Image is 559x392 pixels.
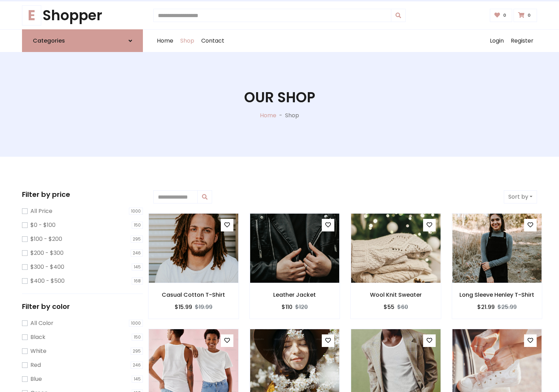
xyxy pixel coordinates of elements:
span: 0 [526,12,532,19]
p: Shop [285,111,299,120]
h1: Our Shop [244,89,315,106]
h6: Leather Jacket [250,291,340,298]
h1: Shopper [22,7,143,24]
a: 0 [490,9,513,22]
h6: Casual Cotton T-Shirt [148,291,239,298]
p: - [276,111,285,120]
a: Home [153,30,177,52]
h6: $21.99 [477,304,495,310]
h5: Filter by price [22,190,143,199]
del: $25.99 [498,303,517,311]
span: 150 [132,334,143,341]
del: $19.99 [195,303,212,311]
label: Black [30,333,45,341]
label: Blue [30,375,42,383]
a: Contact [198,30,228,52]
h6: Long Sleeve Henley T-Shirt [452,291,542,298]
h5: Filter by color [22,302,143,311]
span: E [22,5,41,25]
span: 246 [131,250,143,257]
label: $0 - $100 [30,221,56,229]
label: $100 - $200 [30,235,62,243]
span: 246 [131,362,143,369]
h6: $110 [282,304,292,310]
h6: $15.99 [175,304,192,310]
span: 168 [132,278,143,284]
label: $200 - $300 [30,249,64,257]
label: Red [30,361,41,369]
span: 295 [131,236,143,243]
a: Shop [177,30,198,52]
a: 0 [514,9,537,22]
span: 1000 [129,320,143,327]
h6: Categories [33,37,65,44]
span: 0 [501,12,508,19]
span: 295 [131,348,143,355]
a: Categories [22,29,143,52]
h6: Wool Knit Sweater [351,291,441,298]
label: White [30,347,46,355]
span: 145 [132,264,143,271]
label: $400 - $500 [30,277,65,285]
a: EShopper [22,7,143,24]
a: Register [507,30,537,52]
a: Home [260,111,276,119]
span: 150 [132,222,143,229]
label: $300 - $400 [30,263,64,271]
span: 145 [132,376,143,383]
label: All Price [30,207,52,215]
span: 1000 [129,208,143,215]
label: All Color [30,319,53,327]
h6: $55 [384,304,394,310]
del: $60 [397,303,408,311]
a: Login [486,30,507,52]
del: $120 [295,303,308,311]
button: Sort by [504,190,537,204]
